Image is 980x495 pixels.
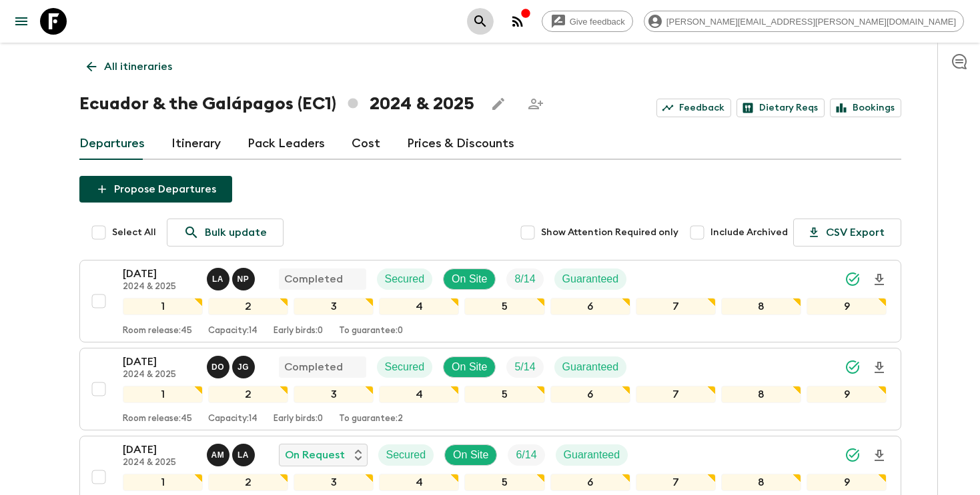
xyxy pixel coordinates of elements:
p: [DATE] [123,442,196,458]
div: On Site [443,268,496,290]
p: 8 / 14 [514,271,535,287]
a: Dietary Reqs [737,99,825,117]
button: menu [8,8,35,35]
p: On Site [452,271,487,287]
svg: Synced Successfully [845,359,861,375]
div: 7 [636,386,716,403]
div: Secured [377,356,433,378]
a: Cost [352,128,380,160]
div: 6 [550,386,630,403]
button: Propose Departures [79,176,232,203]
p: To guarantee: 2 [339,414,403,424]
div: 9 [807,474,887,491]
p: Capacity: 14 [208,326,258,336]
div: 8 [721,298,801,315]
div: 7 [636,474,716,491]
svg: Synced Successfully [845,447,861,463]
button: [DATE]2024 & 2025David Ortiz, John GarateCompletedSecuredOn SiteTrip FillGuaranteed123456789Room ... [79,348,901,430]
p: 2024 & 2025 [123,370,196,380]
a: Itinerary [171,128,221,160]
button: AMLA [207,444,258,466]
div: [PERSON_NAME][EMAIL_ADDRESS][PERSON_NAME][DOMAIN_NAME] [644,11,964,32]
div: 6 [550,298,630,315]
button: [DATE]2024 & 2025Luis Altamirano - Galapagos, Natalia Pesantes - MainlandCompletedSecuredOn SiteT... [79,260,901,342]
div: Trip Fill [506,356,543,378]
p: 6 / 14 [516,447,536,463]
span: Alex Manzaba - Mainland, Luis Altamirano - Galapagos [207,448,258,458]
p: Completed [284,359,343,375]
div: 8 [721,474,801,491]
svg: Download Onboarding [871,448,887,464]
p: 2024 & 2025 [123,458,196,468]
p: 5 / 14 [514,359,535,375]
span: Select All [112,226,156,239]
span: [PERSON_NAME][EMAIL_ADDRESS][PERSON_NAME][DOMAIN_NAME] [659,17,963,27]
div: 2 [208,298,288,315]
div: 4 [379,298,459,315]
p: To guarantee: 0 [339,326,403,336]
div: 3 [294,386,374,403]
p: Guaranteed [562,359,619,375]
div: 9 [807,298,887,315]
span: Give feedback [562,17,632,27]
div: 4 [379,474,459,491]
p: Guaranteed [562,271,619,287]
p: L A [237,450,249,460]
button: search adventures [467,8,494,35]
div: Secured [377,268,433,290]
div: Trip Fill [508,444,544,466]
p: [DATE] [123,266,196,282]
a: Prices & Discounts [407,128,514,160]
div: Trip Fill [506,268,543,290]
a: Give feedback [542,11,633,32]
a: Bookings [830,99,901,117]
div: 2 [208,474,288,491]
div: 2 [208,386,288,403]
p: Secured [386,447,426,463]
span: David Ortiz, John Garate [207,360,258,370]
button: CSV Export [793,219,901,247]
div: On Site [444,444,497,466]
p: Secured [385,271,425,287]
svg: Download Onboarding [871,272,887,288]
div: 1 [123,298,203,315]
p: Room release: 45 [123,326,192,336]
span: Share this itinerary [522,91,549,117]
a: Bulk update [167,219,284,247]
a: Departures [79,128,145,160]
div: 8 [721,386,801,403]
a: Feedback [656,99,731,117]
a: All itineraries [79,53,179,80]
div: 1 [123,386,203,403]
svg: Synced Successfully [845,271,861,287]
div: 3 [294,298,374,315]
a: Pack Leaders [248,128,325,160]
p: Bulk update [205,225,267,241]
p: Capacity: 14 [208,414,258,424]
div: On Site [443,356,496,378]
div: 4 [379,386,459,403]
p: On Site [452,359,487,375]
p: Early birds: 0 [274,326,323,336]
span: Luis Altamirano - Galapagos, Natalia Pesantes - Mainland [207,272,258,282]
p: A M [211,450,225,460]
div: 6 [550,474,630,491]
p: All itineraries [104,59,172,75]
div: 7 [636,298,716,315]
p: 2024 & 2025 [123,282,196,292]
p: Completed [284,271,343,287]
p: On Site [453,447,488,463]
div: 3 [294,474,374,491]
p: On Request [285,447,345,463]
p: [DATE] [123,354,196,370]
h1: Ecuador & the Galápagos (EC1) 2024 & 2025 [79,91,474,117]
div: 5 [464,386,544,403]
span: Show Attention Required only [541,226,678,239]
div: Secured [378,444,434,466]
svg: Download Onboarding [871,360,887,376]
div: 1 [123,474,203,491]
div: 5 [464,298,544,315]
span: Include Archived [710,226,788,239]
div: 5 [464,474,544,491]
div: 9 [807,386,887,403]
